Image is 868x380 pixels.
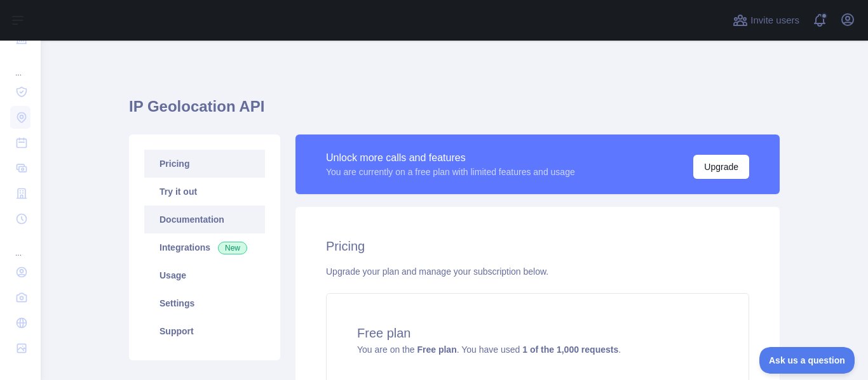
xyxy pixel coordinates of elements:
div: ... [10,233,31,258]
a: Try it out [144,178,265,206]
div: Unlock more calls and features [326,150,575,166]
a: Settings [144,289,265,317]
h4: Free plan [357,324,718,342]
a: Pricing [144,150,265,178]
a: Support [144,317,265,345]
a: Usage [144,261,265,289]
a: Integrations New [144,233,265,261]
div: Upgrade your plan and manage your subscription below. [326,265,749,278]
h1: IP Geolocation API [129,96,780,127]
h2: Pricing [326,237,749,255]
div: You are currently on a free plan with limited features and usage [326,166,575,178]
span: New [218,242,247,254]
span: Invite users [750,13,799,28]
span: You are on the . You have used . [357,344,621,355]
iframe: Toggle Customer Support [759,347,855,374]
button: Upgrade [693,155,749,179]
a: Documentation [144,206,265,233]
div: ... [10,53,31,78]
strong: 1 of the 1,000 requests [522,344,618,355]
strong: Free plan [417,344,456,355]
button: Invite users [730,10,802,30]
